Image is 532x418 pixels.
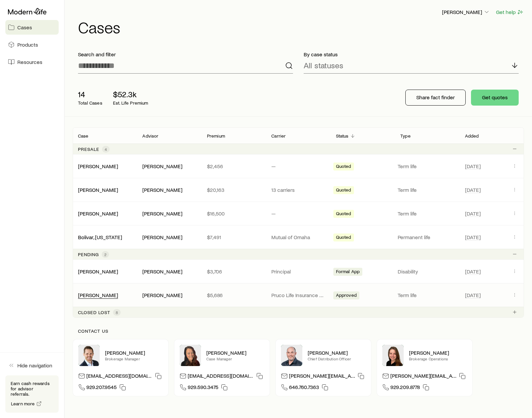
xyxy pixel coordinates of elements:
p: Pending [78,252,99,257]
a: Bolivar, [US_STATE] [78,234,122,240]
p: Term life [398,292,457,298]
img: Dan Pierson [281,345,302,366]
p: [PERSON_NAME][EMAIL_ADDRESS][DOMAIN_NAME] [390,372,456,381]
a: [PERSON_NAME] [78,210,118,216]
p: Search and filter [78,51,293,58]
img: Abby McGuigan [180,345,201,366]
span: [DATE] [465,268,481,275]
div: [PERSON_NAME] [78,268,118,275]
a: [PERSON_NAME] [78,268,118,274]
button: Share fact finder [405,90,466,106]
a: [PERSON_NAME] [78,163,118,169]
p: Status [336,133,349,139]
p: [PERSON_NAME] [409,349,467,356]
span: Quoted [336,164,351,171]
button: Get quotes [471,90,519,106]
span: Cases [17,24,32,31]
p: Case Manager [206,356,264,361]
p: [PERSON_NAME] [442,9,490,15]
div: [PERSON_NAME] [142,268,182,275]
p: Term life [398,163,457,170]
span: 4 [105,147,107,152]
span: 929.207.9545 [86,384,117,393]
p: 13 carriers [271,187,325,193]
div: [PERSON_NAME] [78,210,118,217]
p: Share fact finder [416,94,455,101]
p: Total Cases [78,100,102,106]
p: Type [400,133,411,139]
div: [PERSON_NAME] [78,163,118,170]
span: Quoted [336,211,351,218]
p: Permanent life [398,234,457,240]
p: Disability [398,268,457,275]
div: [PERSON_NAME] [78,292,118,299]
p: Carrier [271,133,286,139]
span: Approved [336,292,357,299]
a: Cases [5,20,59,35]
button: Get help [496,8,524,16]
span: Quoted [336,187,351,194]
span: 929.590.3475 [188,384,218,393]
span: [DATE] [465,234,481,240]
p: Brokerage Operations [409,356,467,361]
span: Products [17,41,38,48]
p: — [271,163,325,170]
p: [EMAIL_ADDRESS][DOMAIN_NAME] [188,372,254,381]
p: Closed lost [78,310,110,315]
p: Pruco Life Insurance Company [271,292,325,298]
a: [PERSON_NAME] [78,187,118,193]
p: Case [78,133,89,139]
img: Ellen Wall [382,345,404,366]
span: [DATE] [465,163,481,170]
p: $20,163 [207,187,261,193]
span: 8 [116,310,118,315]
div: [PERSON_NAME] [142,210,182,217]
button: [PERSON_NAME] [442,8,490,16]
p: Presale [78,147,99,152]
span: [DATE] [465,292,481,298]
div: [PERSON_NAME] [142,234,182,241]
a: Products [5,37,59,52]
p: $2,456 [207,163,261,170]
p: By case status [304,51,519,58]
p: [PERSON_NAME] [206,349,264,356]
p: Earn cash rewards for advisor referrals. [11,381,53,397]
span: Quoted [336,234,351,241]
span: Formal App [336,269,360,276]
button: Hide navigation [5,358,59,373]
div: [PERSON_NAME] [142,187,182,194]
p: Contact us [78,328,519,334]
p: [PERSON_NAME] [105,349,163,356]
p: Principal [271,268,325,275]
p: — [271,210,325,217]
div: Client cases [73,127,524,318]
p: Est. Life Premium [113,100,148,106]
img: Nick Weiler [78,345,100,366]
span: 929.209.8778 [390,384,420,393]
span: Learn more [11,401,35,406]
div: [PERSON_NAME] [142,292,182,299]
div: [PERSON_NAME] [78,187,118,194]
span: Hide navigation [17,362,52,369]
p: Chief Distribution Officer [308,356,366,361]
div: [PERSON_NAME] [142,163,182,170]
span: 646.760.7363 [289,384,319,393]
p: [PERSON_NAME][EMAIL_ADDRESS][DOMAIN_NAME] [289,372,355,381]
a: [PERSON_NAME] [78,292,118,298]
p: Brokerage Manager [105,356,163,361]
p: $3,706 [207,268,261,275]
p: $52.3k [113,90,148,99]
p: $5,686 [207,292,261,298]
p: Premium [207,133,225,139]
a: Resources [5,55,59,69]
p: [PERSON_NAME] [308,349,366,356]
div: Earn cash rewards for advisor referrals.Learn more [5,375,59,413]
h1: Cases [78,19,524,35]
p: Term life [398,187,457,193]
span: [DATE] [465,187,481,193]
p: 14 [78,90,102,99]
p: [EMAIL_ADDRESS][DOMAIN_NAME] [86,372,152,381]
p: Term life [398,210,457,217]
div: Bolivar, [US_STATE] [78,234,122,241]
p: All statuses [304,61,343,70]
